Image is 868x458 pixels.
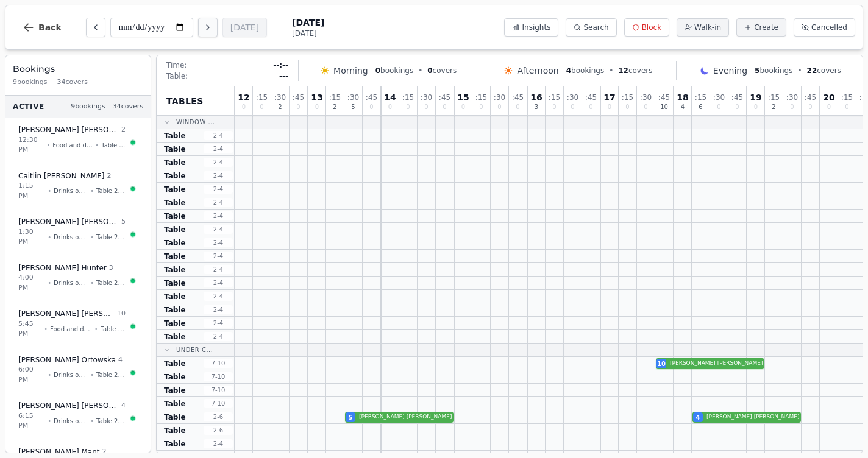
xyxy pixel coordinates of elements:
[164,265,186,275] span: Table
[121,125,126,135] span: 2
[823,93,834,102] span: 20
[512,94,524,101] span: : 45
[772,104,775,110] span: 2
[279,71,288,81] span: ---
[794,18,855,37] button: Cancelled
[96,278,126,287] span: Table 209
[18,135,44,155] span: 12:30 PM
[658,94,670,101] span: : 45
[406,104,410,110] span: 0
[566,66,604,76] span: bookings
[48,370,51,379] span: •
[699,104,702,110] span: 6
[18,355,116,365] span: [PERSON_NAME] Ortowska
[566,66,571,75] span: 4
[204,278,233,287] span: 2 - 4
[18,217,119,227] span: [PERSON_NAME] [PERSON_NAME]
[696,413,700,422] span: 4
[660,104,668,110] span: 10
[10,302,146,346] button: [PERSON_NAME] [PERSON_NAME]105:45 PM•Food and drinks•Table 201
[164,185,186,194] span: Table
[522,23,550,32] span: Insights
[439,94,450,101] span: : 45
[164,211,186,221] span: Table
[54,233,88,242] span: Drinks only
[797,66,802,76] span: •
[618,66,652,76] span: covers
[18,309,115,319] span: [PERSON_NAME] [PERSON_NAME]
[204,225,233,234] span: 2 - 4
[204,171,233,180] span: 2 - 4
[657,359,666,368] span: 10
[644,104,647,110] span: 0
[95,141,99,150] span: •
[176,345,213,354] span: Under C...
[427,66,457,76] span: covers
[52,141,93,150] span: Food and drinks
[121,217,126,227] span: 5
[808,104,812,110] span: 0
[166,60,187,70] span: Time:
[329,94,341,101] span: : 15
[552,104,556,110] span: 0
[204,265,233,274] span: 2 - 4
[622,94,633,101] span: : 15
[256,94,268,101] span: : 15
[44,325,48,334] span: •
[754,23,778,32] span: Create
[790,104,794,110] span: 0
[18,125,119,135] span: [PERSON_NAME] [PERSON_NAME]
[109,263,113,273] span: 3
[164,399,186,409] span: Table
[624,18,669,37] button: Block
[102,447,107,457] span: 2
[86,18,105,37] button: Previous day
[359,413,452,421] span: [PERSON_NAME] [PERSON_NAME]
[369,104,373,110] span: 0
[347,94,359,101] span: : 30
[494,94,505,101] span: : 30
[609,66,613,76] span: •
[296,104,300,110] span: 0
[589,104,592,110] span: 0
[567,94,578,101] span: : 30
[349,413,353,422] span: 5
[164,359,186,368] span: Table
[807,66,817,75] span: 22
[164,131,186,141] span: Table
[94,325,98,334] span: •
[204,252,233,261] span: 2 - 4
[164,198,186,208] span: Table
[571,104,574,110] span: 0
[713,94,725,101] span: : 30
[418,66,422,76] span: •
[642,23,661,32] span: Block
[18,227,45,247] span: 1:30 PM
[164,292,186,301] span: Table
[121,401,126,411] span: 4
[18,181,45,201] span: 1:15 PM
[107,171,112,181] span: 2
[204,185,233,194] span: 2 - 4
[625,104,629,110] span: 0
[164,158,186,167] span: Table
[164,278,186,288] span: Table
[311,93,322,102] span: 13
[351,104,355,110] span: 5
[204,292,233,301] span: 2 - 4
[204,426,233,435] span: 2 - 6
[677,18,729,37] button: Walk-in
[164,372,186,382] span: Table
[475,94,487,101] span: : 15
[238,93,249,102] span: 12
[421,94,432,101] span: : 30
[164,225,186,234] span: Table
[681,104,685,110] span: 4
[198,18,218,37] button: Next day
[204,158,233,167] span: 2 - 4
[755,66,792,76] span: bookings
[18,171,105,181] span: Caitlin [PERSON_NAME]
[164,319,186,328] span: Table
[90,233,94,242] span: •
[10,118,146,162] button: [PERSON_NAME] [PERSON_NAME]212:30 PM•Food and drinks•Table 209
